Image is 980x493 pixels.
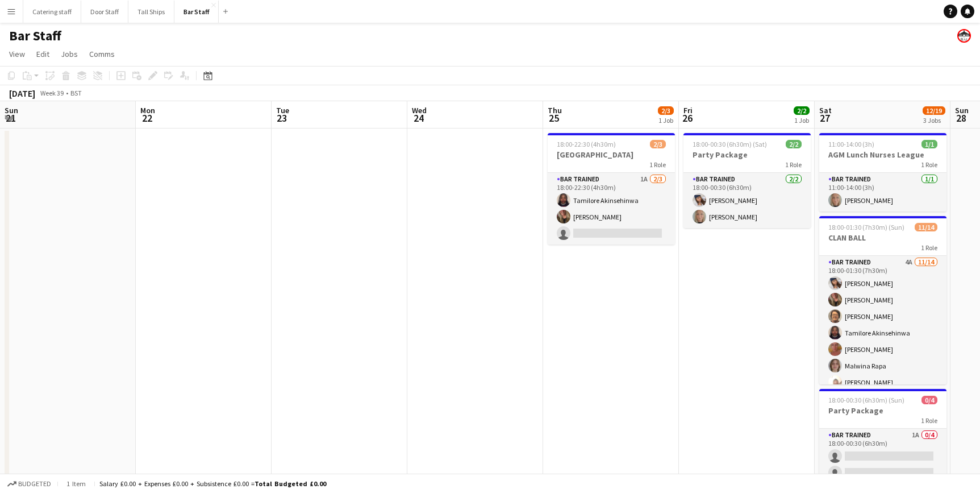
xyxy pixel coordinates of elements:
div: [DATE] [9,88,35,99]
span: Tue [276,105,289,115]
span: 27 [818,111,832,125]
button: Tall Ships [128,1,174,23]
button: Budgeted [6,478,53,490]
span: 25 [546,111,562,125]
span: Sun [5,105,18,115]
span: 18:00-00:30 (6h30m) (Sat) [693,140,767,148]
span: Wed [412,105,427,115]
div: 3 Jobs [923,116,945,125]
span: 2/2 [794,106,810,115]
span: 24 [410,111,427,125]
span: 0/4 [921,396,937,404]
span: Total Budgeted £0.00 [255,479,326,488]
a: View [5,47,30,61]
span: Sat [819,105,832,115]
span: 2/2 [786,140,802,148]
span: 1 Role [921,160,937,169]
app-job-card: 18:00-00:30 (6h30m) (Sat)2/2Party Package1 RoleBar trained2/218:00-00:30 (6h30m)[PERSON_NAME][PER... [683,133,811,228]
span: Edit [36,49,49,59]
span: Comms [89,49,115,59]
app-job-card: 18:00-01:30 (7h30m) (Sun)11/14CLAN BALL1 RoleBar trained4A11/1418:00-01:30 (7h30m)[PERSON_NAME][P... [819,216,946,384]
span: 18:00-00:30 (6h30m) (Sun) [828,396,904,404]
h1: Bar Staff [9,27,61,44]
button: Catering staff [23,1,81,23]
span: 18:00-22:30 (4h30m) [557,140,616,148]
span: 26 [682,111,693,125]
app-job-card: 11:00-14:00 (3h)1/1AGM Lunch Nurses League1 RoleBar trained1/111:00-14:00 (3h)[PERSON_NAME] [819,133,946,212]
span: Budgeted [18,480,51,488]
span: Week 39 [37,89,66,97]
h3: [GEOGRAPHIC_DATA] [548,150,675,160]
app-card-role: Bar trained1A2/318:00-22:30 (4h30m)Tamilore Akinsehinwa[PERSON_NAME] [548,173,675,245]
a: Jobs [56,47,82,61]
span: Jobs [61,49,78,59]
h3: Party Package [819,405,946,416]
span: 22 [139,111,155,125]
span: Fri [683,105,693,115]
span: View [9,49,25,59]
button: Bar Staff [174,1,219,23]
app-card-role: Bar trained1/111:00-14:00 (3h)[PERSON_NAME] [819,173,946,212]
h3: Party Package [683,150,811,160]
span: 2/3 [658,106,674,115]
span: 2/3 [650,140,666,148]
div: 1 Job [794,116,809,125]
span: 1 Role [649,160,666,169]
a: Comms [85,47,119,61]
span: 1 Role [921,416,937,425]
span: 1 Role [785,160,802,169]
div: BST [70,89,82,97]
span: 1/1 [921,140,937,148]
span: 21 [3,111,18,125]
app-user-avatar: Beach Ballroom [957,29,971,43]
span: Sun [955,105,969,115]
h3: CLAN BALL [819,233,946,243]
span: 12/19 [923,106,945,115]
span: 1 item [62,479,90,488]
h3: AGM Lunch Nurses League [819,150,946,160]
span: 23 [274,111,289,125]
a: Edit [32,47,54,61]
span: 28 [953,111,969,125]
span: 1 Role [921,243,937,252]
app-job-card: 18:00-22:30 (4h30m)2/3[GEOGRAPHIC_DATA]1 RoleBar trained1A2/318:00-22:30 (4h30m)Tamilore Akinsehi... [548,133,675,245]
div: Salary £0.00 + Expenses £0.00 + Subsistence £0.00 = [99,479,326,488]
app-card-role: Bar trained2/218:00-00:30 (6h30m)[PERSON_NAME][PERSON_NAME] [683,173,811,228]
button: Door Staff [81,1,128,23]
span: Mon [140,105,155,115]
div: 1 Job [658,116,673,125]
span: 11:00-14:00 (3h) [828,140,874,148]
span: Thu [548,105,562,115]
span: 18:00-01:30 (7h30m) (Sun) [828,223,904,231]
span: 11/14 [915,223,937,231]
